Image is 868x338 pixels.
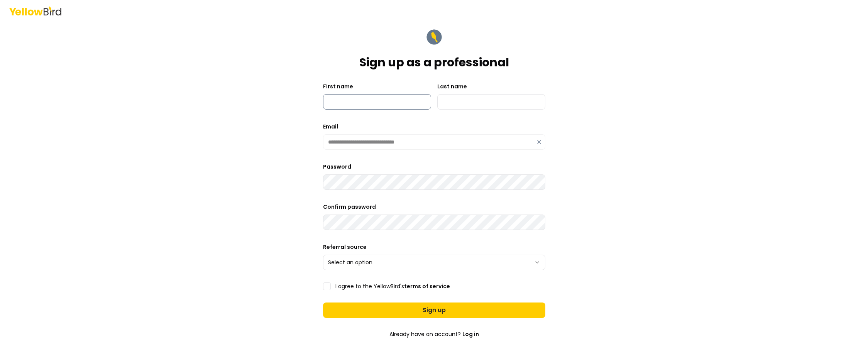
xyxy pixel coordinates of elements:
[335,284,450,289] label: I agree to the YellowBird's
[323,330,545,338] p: Already have an account?
[359,56,509,69] h1: Sign up as a professional
[323,123,338,130] label: Email
[404,282,450,290] a: terms of service
[323,203,376,211] label: Confirm password
[462,330,479,338] a: Log in
[437,83,467,90] label: Last name
[323,83,353,90] label: First name
[323,243,367,251] label: Referral source
[323,303,545,318] button: Sign up
[323,163,351,171] label: Password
